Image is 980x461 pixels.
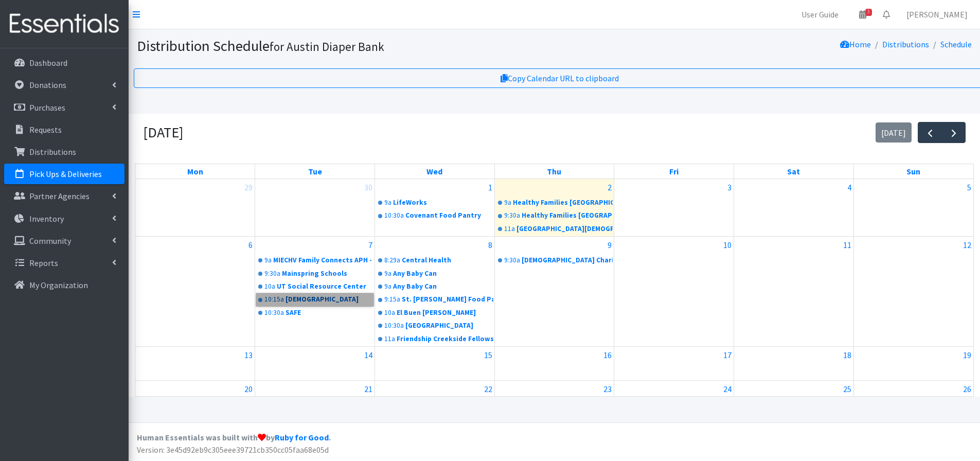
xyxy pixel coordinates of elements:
[614,179,734,237] td: October 3, 2025
[375,380,494,414] td: October 22, 2025
[277,281,373,292] div: UT Social Resource Center
[734,237,854,347] td: October 11, 2025
[137,432,331,442] strong: Human Essentials was built with by .
[362,179,375,196] a: September 30, 2025
[270,39,384,54] small: for Austin Diaper Bank
[384,255,400,265] div: 8:29a
[137,445,329,455] span: Version: 3e45d92eb9c305eee39721cb350cc05faa68e05d
[393,198,493,208] div: LifeWorks
[516,224,613,234] div: [GEOGRAPHIC_DATA][DEMOGRAPHIC_DATA]
[306,164,324,179] a: Tuesday
[734,179,854,237] td: October 4, 2025
[384,198,391,208] div: 9a
[853,237,973,347] td: October 12, 2025
[876,122,912,143] button: [DATE]
[961,381,973,397] a: October 26, 2025
[255,179,375,237] td: September 30, 2025
[282,269,373,279] div: Mainspring Schools
[376,293,493,306] a: 9:15aSt. [PERSON_NAME] Food Pantry
[614,380,734,414] td: October 24, 2025
[402,294,493,305] div: St. [PERSON_NAME] Food Pantry
[841,237,853,253] a: October 11, 2025
[504,255,520,265] div: 9:30a
[375,179,494,237] td: October 1, 2025
[605,179,614,196] a: October 2, 2025
[376,197,493,209] a: 9aLifeWorks
[29,236,71,246] p: Community
[137,37,621,55] h1: Distribution Schedule
[721,381,734,397] a: October 24, 2025
[29,258,58,268] p: Reports
[601,347,614,363] a: October 16, 2025
[865,9,872,16] span: 3
[242,347,255,363] a: October 13, 2025
[376,280,493,293] a: 9aAny Baby Can
[29,214,64,224] p: Inventory
[29,58,67,68] p: Dashboard
[4,75,124,95] a: Donations
[264,269,280,279] div: 9:30a
[376,320,493,332] a: 10:30a[GEOGRAPHIC_DATA]
[4,52,124,73] a: Dashboard
[851,4,875,25] a: 3
[135,179,255,237] td: September 29, 2025
[614,346,734,380] td: October 17, 2025
[286,308,373,318] div: SAFE
[494,179,614,237] td: October 2, 2025
[376,307,493,319] a: 10aEl Buen [PERSON_NAME]
[256,307,373,319] a: 10:30aSAFE
[601,381,614,397] a: October 23, 2025
[375,346,494,380] td: October 15, 2025
[785,164,802,179] a: Saturday
[4,97,124,118] a: Purchases
[376,333,493,345] a: 11aFriendship Creekside Fellowship
[667,164,681,179] a: Friday
[961,237,973,253] a: October 12, 2025
[496,209,613,222] a: 9:30aHealthy Families [GEOGRAPHIC_DATA]
[496,254,613,267] a: 9:30a[DEMOGRAPHIC_DATA] Charities of [GEOGRAPHIC_DATA][US_STATE]
[961,347,973,363] a: October 19, 2025
[482,381,494,397] a: October 22, 2025
[605,237,614,253] a: October 9, 2025
[853,179,973,237] td: October 5, 2025
[135,346,255,380] td: October 13, 2025
[793,4,847,25] a: User Guide
[840,39,871,49] a: Home
[143,124,183,141] h2: [DATE]
[135,380,255,414] td: October 20, 2025
[29,125,62,135] p: Requests
[4,7,124,41] img: HumanEssentials
[424,164,444,179] a: Wednesday
[4,119,124,140] a: Requests
[845,179,853,196] a: October 4, 2025
[256,293,373,306] a: 10:15a[DEMOGRAPHIC_DATA]
[721,237,734,253] a: October 10, 2025
[255,237,375,347] td: October 7, 2025
[185,164,205,179] a: Monday
[402,255,493,265] div: Central Health
[504,210,520,221] div: 9:30a
[734,346,854,380] td: October 18, 2025
[264,308,284,318] div: 10:30a
[384,294,400,305] div: 9:15a
[135,237,255,347] td: October 6, 2025
[522,255,613,265] div: [DEMOGRAPHIC_DATA] Charities of [GEOGRAPHIC_DATA][US_STATE]
[405,210,493,221] div: Covenant Food Pantry
[242,179,255,196] a: September 29, 2025
[734,380,854,414] td: October 25, 2025
[841,347,853,363] a: October 18, 2025
[486,237,494,253] a: October 8, 2025
[482,347,494,363] a: October 15, 2025
[397,334,493,344] div: Friendship Creekside Fellowship
[486,179,494,196] a: October 1, 2025
[384,269,391,279] div: 9a
[376,268,493,280] a: 9aAny Baby Can
[29,191,90,201] p: Partner Agencies
[882,39,929,49] a: Distributions
[246,237,255,253] a: October 6, 2025
[397,308,493,318] div: El Buen [PERSON_NAME]
[384,281,391,292] div: 9a
[918,122,942,143] button: Previous month
[721,347,734,363] a: October 17, 2025
[29,169,102,179] p: Pick Ups & Deliveries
